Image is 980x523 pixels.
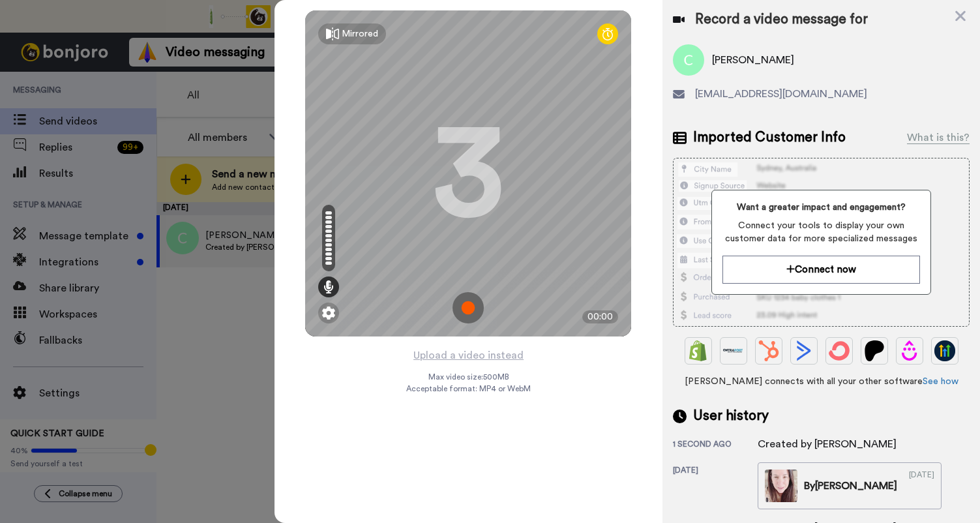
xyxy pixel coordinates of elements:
div: Created by [PERSON_NAME] [758,436,897,452]
img: ConvertKit [829,340,850,361]
div: [DATE] [909,470,934,502]
img: e674fd6f-a789-4ad1-ba54-b8ebfce76c26-thumb.jpg [765,470,797,502]
span: Acceptable format: MP4 or WebM [406,383,531,394]
div: What is this? [907,130,970,145]
img: ic_gear.svg [322,306,335,320]
a: By[PERSON_NAME][DATE] [758,462,942,509]
span: Want a greater impact and engagement? [722,201,920,214]
div: 00:00 [582,310,618,323]
span: [PERSON_NAME] connects with all your other software [673,375,970,388]
button: Upload a video instead [409,347,527,364]
span: User history [693,406,769,426]
div: 1 second ago [673,439,758,452]
span: Imported Customer Info [693,128,846,147]
span: Max video size: 500 MB [428,372,509,382]
img: GoHighLevel [934,340,955,361]
img: Drip [899,340,920,361]
img: ActiveCampaign [794,340,814,361]
img: Hubspot [758,340,779,361]
img: Patreon [864,340,885,361]
a: See how [923,377,958,386]
div: 3 [432,125,504,222]
img: Shopify [688,340,709,361]
img: ic_record_start.svg [453,292,484,323]
img: Ontraport [723,340,744,361]
span: Connect your tools to display your own customer data for more specialized messages [722,219,920,245]
div: By [PERSON_NAME] [804,478,897,494]
button: Connect now [722,256,920,284]
div: [DATE] [673,465,758,509]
